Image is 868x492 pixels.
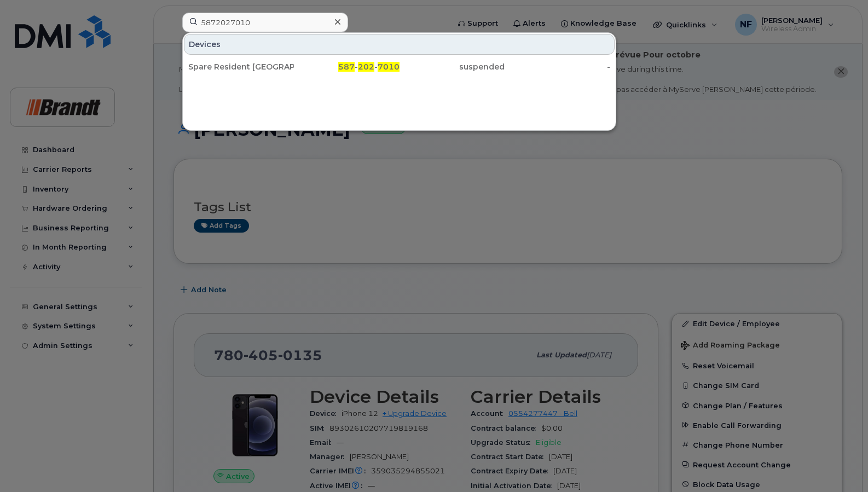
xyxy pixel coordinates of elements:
div: Devices [184,34,615,55]
div: suspended [400,61,505,72]
div: - [505,61,610,72]
div: - - [294,61,400,72]
div: Spare Resident [GEOGRAPHIC_DATA]. [188,61,294,72]
span: 587 [338,62,355,72]
span: 202 [358,62,374,72]
a: Spare Resident [GEOGRAPHIC_DATA].587-202-7010suspended- [184,57,615,77]
span: 7010 [378,62,400,72]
